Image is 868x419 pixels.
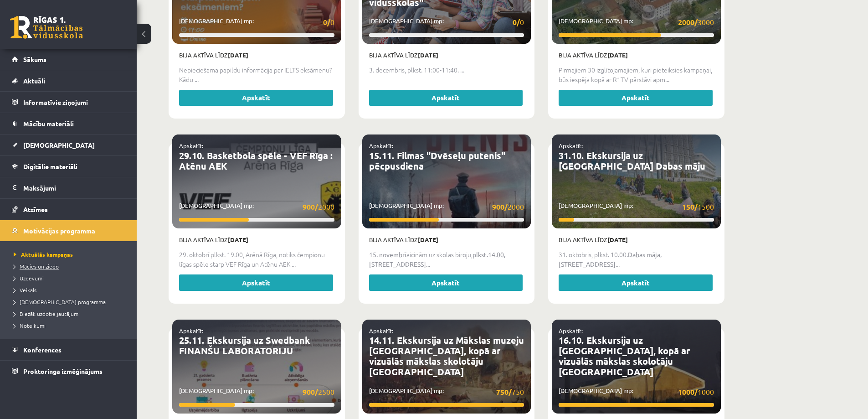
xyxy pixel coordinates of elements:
a: 25.11. Ekskursija uz Swedbank FINANŠU LABORATORIJU [179,334,310,357]
a: Maksājumi [12,177,125,198]
a: Aktuāli [12,70,125,91]
a: Apskatīt: [179,327,203,335]
span: Digitālie materiāli [23,162,77,171]
p: Bija aktīva līdz [369,51,524,60]
span: 750 [496,386,524,398]
strong: [DATE] [607,51,628,59]
a: Mācies un ziedo [14,262,128,270]
p: 31. oktobris, plkst. 10.00. ... [559,250,714,269]
strong: 900/ [303,387,318,397]
p: 3. decembris, plkst. 11:00-11:40. ... [369,65,524,75]
p: [DEMOGRAPHIC_DATA] mp: [559,386,714,398]
a: 15.11. Filmas "Dvēseļu putenis" pēcpusdiena [369,150,505,172]
legend: Informatīvie ziņojumi [23,92,125,113]
span: 2000 [303,201,334,212]
a: [DEMOGRAPHIC_DATA] programma [14,298,128,306]
a: Konferences [12,339,125,360]
strong: 900/ [492,202,508,212]
p: [DEMOGRAPHIC_DATA] mp: [369,386,524,398]
span: 1500 [682,201,714,212]
a: 31.10. Ekskursija uz [GEOGRAPHIC_DATA] Dabas māju [559,150,705,172]
span: Aktuālās kampaņas [14,251,73,258]
p: [DEMOGRAPHIC_DATA] mp: [559,201,714,212]
span: Proktoringa izmēģinājums [23,367,103,375]
p: [DEMOGRAPHIC_DATA] mp: [179,201,334,212]
legend: Maksājumi [23,177,125,198]
a: Apskatīt: [369,142,393,150]
span: Noteikumi [14,322,46,329]
span: Veikals [14,286,36,294]
span: 0 [513,16,524,28]
span: Nepieciešama papildu informācija par IELTS eksāmenu? Kādu ... [179,65,332,84]
a: Apskatīt [179,274,333,291]
a: Apskatīt: [369,327,393,335]
span: Konferences [23,346,62,354]
a: Apskatīt [179,90,333,106]
span: [DEMOGRAPHIC_DATA] [23,141,95,149]
a: Noteikumi [14,321,128,330]
span: Mācību materiāli [23,119,74,128]
a: Apskatīt: [559,327,583,335]
strong: 0/ [323,17,330,27]
a: Proktoringa izmēģinājums [12,361,125,382]
span: [DEMOGRAPHIC_DATA] programma [14,298,106,305]
span: 0 [323,16,334,28]
a: 29.10. Basketbola spēle - VEF Rīga : Atēnu AEK [179,150,333,172]
span: 1000 [678,386,714,398]
a: Sākums [12,49,125,70]
span: 2500 [303,386,334,398]
strong: [DATE] [607,236,628,243]
strong: 0/ [513,17,520,27]
span: 3000 [678,16,714,28]
a: Atzīmes [12,199,125,220]
a: Veikals [14,286,128,294]
p: [DEMOGRAPHIC_DATA] mp: [179,16,334,28]
strong: 750/ [496,387,512,397]
span: Uzdevumi [14,274,44,282]
a: Uzdevumi [14,274,128,282]
a: Mācību materiāli [12,113,125,134]
p: Bija aktīva līdz [559,235,714,244]
p: 29. oktobrī plkst. 19.00, Arēnā Rīga, notiks čempionu līgas spēle starp VEF Rīga un Atēnu AEK ... [179,250,334,269]
strong: 1000/ [678,387,698,397]
a: Apskatīt [559,274,713,291]
strong: 900/ [303,202,318,212]
a: Apskatīt: [559,142,583,150]
p: Bija aktīva līdz [559,51,714,60]
strong: [DATE] [418,51,438,59]
span: Mācies un ziedo [14,263,59,270]
span: Atzīmes [23,205,48,213]
a: Rīgas 1. Tālmācības vidusskola [10,16,83,39]
p: aicinām uz skolas biroju, [369,250,524,269]
a: Digitālie materiāli [12,156,125,177]
a: Apskatīt [369,274,523,291]
span: Motivācijas programma [23,227,95,235]
strong: 15. novembrī [369,250,406,259]
strong: [DATE] [228,236,248,243]
a: [DEMOGRAPHIC_DATA] [12,134,125,155]
a: Informatīvie ziņojumi [12,92,125,113]
strong: 150/ [682,202,698,212]
p: Bija aktīva līdz [369,235,524,244]
a: Apskatīt [559,90,713,106]
strong: [DATE] [228,51,248,59]
p: Bija aktīva līdz [179,235,334,244]
span: 2000 [492,201,524,212]
a: 16.10. Ekskursija uz [GEOGRAPHIC_DATA], kopā ar vizuālās mākslas skolotāju [GEOGRAPHIC_DATA] [559,334,690,378]
span: Biežāk uzdotie jautājumi [14,310,80,317]
a: Apskatīt [369,90,523,106]
a: Biežāk uzdotie jautājumi [14,310,128,318]
span: Sākums [23,55,46,63]
p: [DEMOGRAPHIC_DATA] mp: [559,16,714,28]
strong: [DATE] [418,236,438,243]
a: Motivācijas programma [12,220,125,241]
span: Aktuāli [23,77,45,85]
p: [DEMOGRAPHIC_DATA] mp: [369,201,524,212]
p: [DEMOGRAPHIC_DATA] mp: [179,386,334,398]
a: Aktuālās kampaņas [14,250,128,259]
strong: 2000/ [678,17,698,27]
p: Pirmajiem 30 izglītojamajiem, kuri pieteiksies kampaņai, būs iespēja kopā ar R1TV pārstāvi apm... [559,65,714,84]
p: [DEMOGRAPHIC_DATA] mp: [369,16,524,28]
a: 14.11. Ekskursija uz Mākslas muzeju [GEOGRAPHIC_DATA], kopā ar vizuālās mākslas skolotāju [GEOGRA... [369,334,524,378]
a: Apskatīt: [179,142,203,150]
